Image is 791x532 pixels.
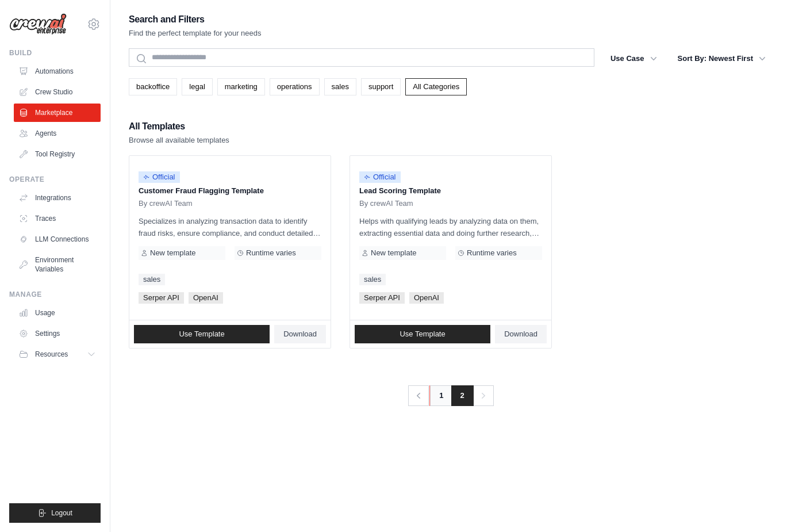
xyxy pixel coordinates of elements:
[217,78,265,95] a: marketing
[14,189,101,207] a: Integrations
[270,78,320,95] a: operations
[129,78,177,95] a: backoffice
[671,48,773,69] button: Sort By: Newest First
[9,503,101,523] button: Logout
[139,274,165,285] a: sales
[405,78,467,95] a: All Categories
[9,48,101,58] div: Build
[409,292,444,304] span: OpenAI
[604,48,664,69] button: Use Case
[14,251,101,278] a: Environment Variables
[274,325,326,343] a: Download
[355,325,490,343] a: Use Template
[246,248,296,258] span: Runtime varies
[504,330,537,339] span: Download
[150,248,195,258] span: New template
[283,330,317,339] span: Download
[139,171,180,183] span: Official
[14,345,101,363] button: Resources
[129,28,262,39] p: Find the perfect template for your needs
[14,304,101,322] a: Usage
[359,185,542,197] p: Lead Scoring Template
[14,124,101,143] a: Agents
[189,292,223,304] span: OpenAI
[371,248,416,258] span: New template
[14,145,101,163] a: Tool Registry
[14,230,101,248] a: LLM Connections
[495,325,547,343] a: Download
[139,292,184,304] span: Serper API
[179,330,224,339] span: Use Template
[14,209,101,228] a: Traces
[14,324,101,343] a: Settings
[408,385,493,406] nav: Pagination
[134,325,270,343] a: Use Template
[14,62,101,81] a: Automations
[467,248,517,258] span: Runtime varies
[429,385,452,406] a: 1
[359,292,405,304] span: Serper API
[359,171,401,183] span: Official
[14,104,101,122] a: Marketplace
[14,83,101,101] a: Crew Studio
[129,118,229,135] h2: All Templates
[9,175,101,184] div: Operate
[51,508,72,518] span: Logout
[129,12,262,28] h2: Search and Filters
[359,215,542,239] p: Helps with qualifying leads by analyzing data on them, extracting essential data and doing furthe...
[182,78,212,95] a: legal
[451,385,474,406] span: 2
[361,78,401,95] a: support
[139,199,193,208] span: By crewAI Team
[9,290,101,299] div: Manage
[324,78,356,95] a: sales
[129,135,229,146] p: Browse all available templates
[139,215,321,239] p: Specializes in analyzing transaction data to identify fraud risks, ensure compliance, and conduct...
[359,199,413,208] span: By crewAI Team
[400,330,445,339] span: Use Template
[9,13,67,35] img: Logo
[359,274,386,285] a: sales
[35,350,68,359] span: Resources
[139,185,321,197] p: Customer Fraud Flagging Template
